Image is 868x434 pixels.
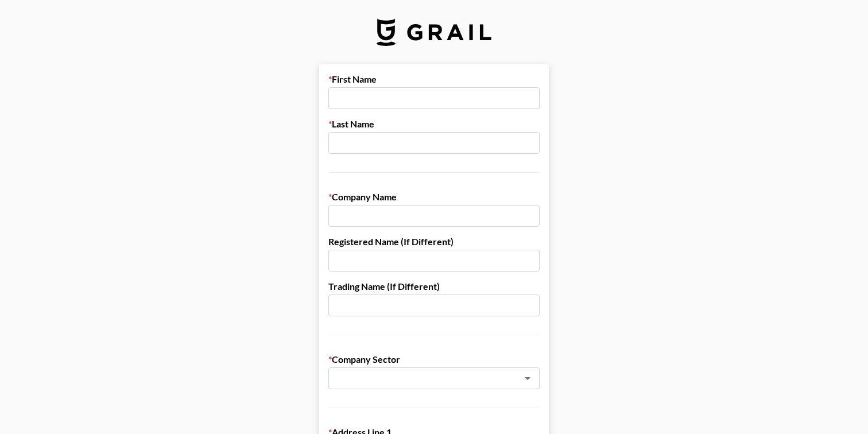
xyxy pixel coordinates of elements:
label: Registered Name (If Different) [328,236,540,247]
label: Company Sector [328,354,540,365]
label: Trading Name (If Different) [328,281,540,292]
img: Grail Talent Logo [377,18,491,46]
label: Company Name [328,191,540,203]
label: First Name [328,73,540,85]
button: Open [520,370,536,386]
label: Last Name [328,118,540,130]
